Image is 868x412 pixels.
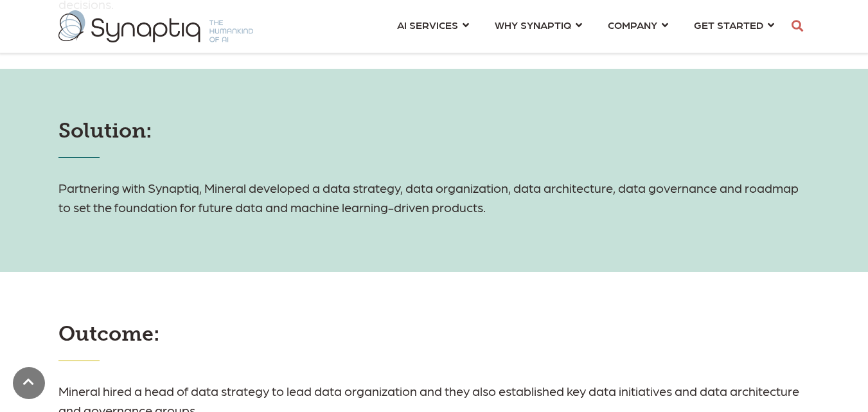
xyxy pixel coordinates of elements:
[495,16,571,33] span: WHY SYNAPTIQ
[384,3,787,49] nav: menu
[608,16,657,33] span: COMPANY
[58,118,810,143] h4: Solution:
[58,321,810,346] h4: Outcome:
[397,16,458,33] span: AI SERVICES
[397,13,469,37] a: AI SERVICES
[58,10,253,42] img: synaptiq logo-2
[58,178,810,217] h6: Partnering with Synaptiq, Mineral developed a data strategy, data organization, data architecture...
[694,16,763,33] span: GET STARTED
[694,13,774,37] a: GET STARTED
[495,13,582,37] a: WHY SYNAPTIQ
[608,13,668,37] a: COMPANY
